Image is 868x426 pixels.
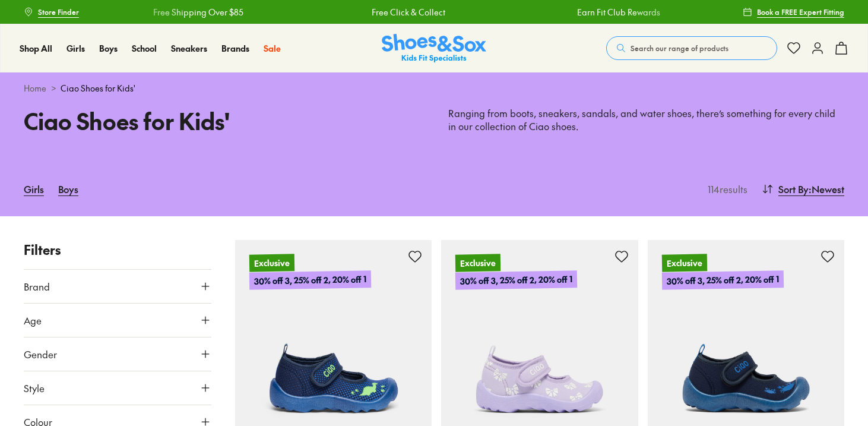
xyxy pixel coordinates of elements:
[762,176,844,202] button: Sort By:Newest
[703,182,747,196] p: 114 results
[743,1,844,23] a: Book a FREE Expert Fitting
[132,42,157,55] a: School
[24,371,211,405] button: Style
[99,42,118,55] a: Boys
[61,82,135,94] span: Ciao Shoes for Kids'
[372,6,445,18] a: Free Click & Collect
[809,182,844,196] span: : Newest
[24,270,211,303] button: Brand
[24,104,420,138] h1: Ciao Shoes for Kids'
[455,270,577,290] p: 30% off 3, 25% off 2, 20% off 1
[153,6,243,18] a: Free Shipping Over $85
[264,42,281,55] a: Sale
[382,34,486,63] img: SNS_Logo_Responsive.svg
[66,42,85,54] span: Girls
[24,304,211,337] button: Age
[778,182,809,196] span: Sort By
[20,42,52,55] a: Shop All
[577,6,660,18] a: Earn Fit Club Rewards
[24,82,46,94] a: Home
[455,254,500,272] p: Exclusive
[24,347,57,361] span: Gender
[99,42,118,54] span: Boys
[24,279,50,294] span: Brand
[66,42,85,55] a: Girls
[249,254,294,272] p: Exclusive
[606,36,777,60] button: Search our range of products
[661,270,783,290] p: 30% off 3, 25% off 2, 20% off 1
[132,42,157,54] span: School
[20,42,52,54] span: Shop All
[221,42,249,55] a: Brands
[264,42,281,54] span: Sale
[382,34,486,63] a: Shoes & Sox
[24,1,79,23] a: Store Finder
[24,82,844,94] div: >
[448,107,844,133] p: Ranging from boots, sneakers, sandals, and water shoes, there’s something for every child in our ...
[24,240,211,260] p: Filters
[757,7,844,17] span: Book a FREE Expert Fitting
[171,42,207,54] span: Sneakers
[221,42,249,54] span: Brands
[661,254,707,272] p: Exclusive
[24,176,44,202] a: Girls
[58,176,78,202] a: Boys
[24,313,42,327] span: Age
[249,270,370,290] p: 30% off 3, 25% off 2, 20% off 1
[24,381,45,395] span: Style
[171,42,207,55] a: Sneakers
[38,7,79,17] span: Store Finder
[631,43,728,53] span: Search our range of products
[24,337,211,371] button: Gender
